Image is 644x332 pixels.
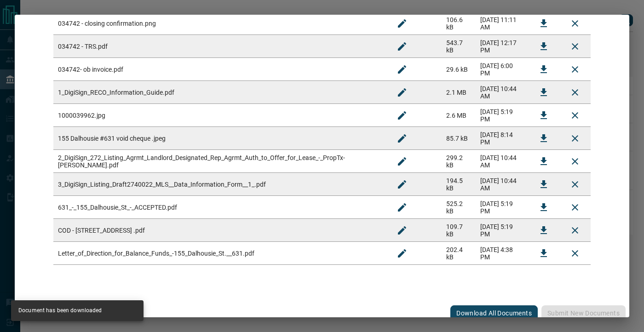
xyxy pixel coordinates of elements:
[391,12,413,34] button: Rename
[476,81,528,104] td: [DATE] 10:44 AM
[442,12,476,35] td: 106.6 kB
[391,127,413,149] button: Rename
[391,150,413,172] button: Rename
[564,150,586,172] button: Remove File
[564,173,586,195] button: Remove File
[53,196,386,219] td: 631_-_155_Dalhousie_St_-_ACCEPTED.pdf
[53,58,386,81] td: 034742- ob invoice.pdf
[476,219,528,242] td: [DATE] 5:19 PM
[564,81,586,103] button: Remove File
[442,58,476,81] td: 29.6 kB
[533,127,555,149] button: Download
[564,58,586,80] button: Remove File
[564,12,586,34] button: Remove File
[391,58,413,80] button: Rename
[53,127,386,150] td: 155 Dalhousie #631 void cheque .jpeg
[391,219,413,241] button: Rename
[533,173,555,195] button: Download
[476,196,528,219] td: [DATE] 5:19 PM
[442,127,476,150] td: 85.7 kB
[533,58,555,80] button: Download
[391,35,413,57] button: Rename
[476,104,528,127] td: [DATE] 5:19 PM
[450,305,538,321] button: Download All Documents
[442,173,476,196] td: 194.5 kB
[442,35,476,58] td: 543.7 kB
[476,150,528,173] td: [DATE] 10:44 AM
[442,104,476,127] td: 2.6 MB
[53,150,386,173] td: 2_DigiSign_272_Listing_Agrmt_Landlord_Designated_Rep_Agrmt_Auth_to_Offer_for_Lease_-_PropTx-[PERS...
[533,35,555,57] button: Download
[391,242,413,264] button: Rename
[442,150,476,173] td: 299.2 kB
[476,58,528,81] td: [DATE] 6:00 PM
[533,12,555,34] button: Download
[18,303,102,318] div: Document has been downloaded
[476,173,528,196] td: [DATE] 10:44 AM
[476,12,528,35] td: [DATE] 11:11 AM
[391,173,413,195] button: Rename
[476,127,528,150] td: [DATE] 8:14 PM
[564,196,586,218] button: Remove File
[533,104,555,126] button: Download
[391,104,413,126] button: Rename
[442,196,476,219] td: 525.2 kB
[476,242,528,265] td: [DATE] 4:38 PM
[53,81,386,104] td: 1_DigiSign_RECO_Information_Guide.pdf
[564,127,586,149] button: Remove File
[533,150,555,172] button: Download
[53,242,386,265] td: Letter_of_Direction_for_Balance_Funds_-155_Dalhousie_St.__631.pdf
[391,196,413,218] button: Rename
[564,104,586,126] button: Remove File
[391,81,413,103] button: Rename
[53,35,386,58] td: 034742 - TRS.pdf
[533,81,555,103] button: Download
[442,242,476,265] td: 202.4 kB
[564,219,586,241] button: Remove File
[533,219,555,241] button: Download
[533,242,555,264] button: Download
[564,35,586,57] button: Remove File
[53,173,386,196] td: 3_DigiSign_Listing_Draft2740022_MLS__Data_Information_Form__1_.pdf
[476,35,528,58] td: [DATE] 12:17 PM
[442,219,476,242] td: 109.7 kB
[53,104,386,127] td: 1000039962.jpg
[533,196,555,218] button: Download
[442,81,476,104] td: 2.1 MB
[53,12,386,35] td: 034742 - closing confirmation.png
[564,242,586,264] button: Remove File
[53,219,386,242] td: COD - [STREET_ADDRESS] .pdf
